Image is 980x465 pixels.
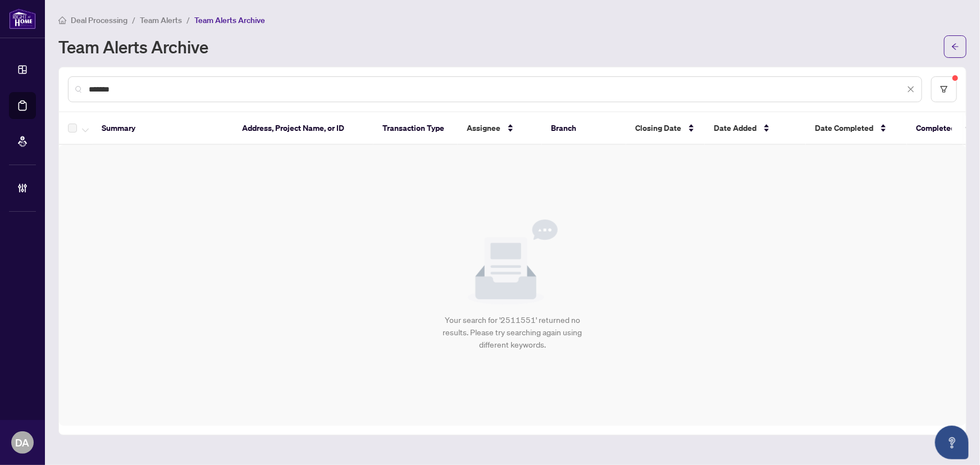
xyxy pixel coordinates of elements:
[458,112,542,145] th: Assignee
[58,16,66,24] span: home
[635,122,681,134] span: Closing Date
[714,122,756,134] span: Date Added
[9,8,36,29] img: logo
[93,112,233,145] th: Summary
[951,43,959,51] span: arrow-left
[71,15,127,25] span: Deal Processing
[467,122,500,134] span: Assignee
[233,112,373,145] th: Address, Project Name, or ID
[542,112,626,145] th: Branch
[373,112,458,145] th: Transaction Type
[935,426,969,459] button: Open asap
[140,15,182,25] span: Team Alerts
[436,314,589,351] div: Your search for '2511551' returned no results. Please try searching again using different keywords.
[931,76,957,102] button: filter
[468,220,558,305] img: Null State Icon
[626,112,705,145] th: Closing Date
[58,38,208,56] h1: Team Alerts Archive
[16,435,30,450] span: DA
[815,122,873,134] span: Date Completed
[194,15,265,25] span: Team Alerts Archive
[705,112,806,145] th: Date Added
[186,13,190,26] li: /
[940,85,948,93] span: filter
[806,112,907,145] th: Date Completed
[132,13,135,26] li: /
[907,85,915,93] span: close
